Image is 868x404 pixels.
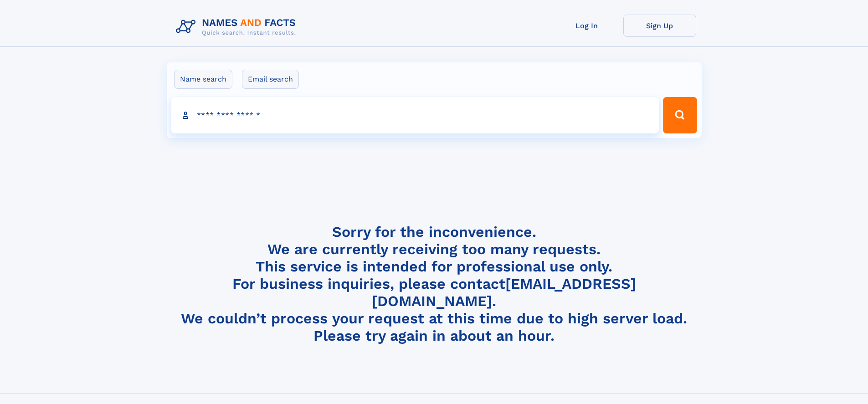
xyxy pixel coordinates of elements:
[172,223,696,345] h4: Sorry for the inconvenience. We are currently receiving too many requests. This service is intend...
[242,70,299,89] label: Email search
[174,70,232,89] label: Name search
[171,97,659,133] input: search input
[372,275,636,310] a: [EMAIL_ADDRESS][DOMAIN_NAME]
[623,15,696,37] a: Sign Up
[663,97,697,133] button: Search Button
[550,15,623,37] a: Log In
[172,15,303,39] img: Logo Names and Facts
